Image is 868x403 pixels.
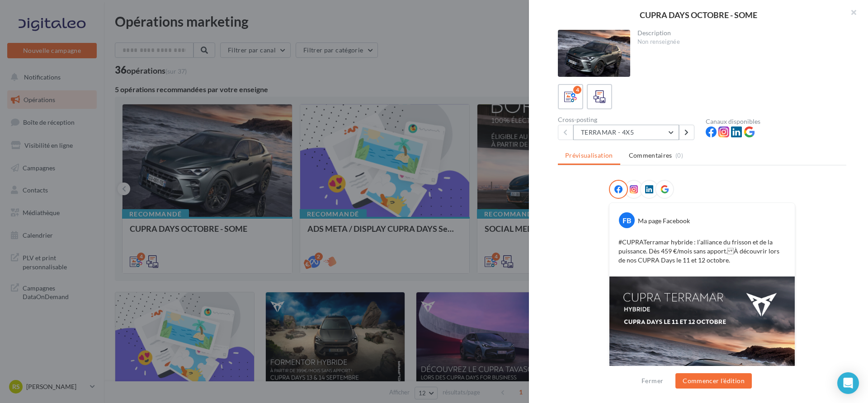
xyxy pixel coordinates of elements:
button: TERRAMAR - 4X5 [573,125,679,140]
div: Non renseignée [637,38,840,46]
button: Commencer l'édition [675,373,752,389]
button: Fermer [638,375,667,386]
span: Commentaires [629,151,672,160]
p: #CUPRATerramar hybride : l’alliance du frisson et de la puissance. Dès 459 €/mois sans apport. À ... [618,238,786,265]
div: FB [619,212,635,228]
div: Cross-posting [558,117,698,123]
div: CUPRA DAYS OCTOBRE - SOME [543,11,854,19]
div: 4 [573,86,581,94]
div: Ma page Facebook [638,216,690,225]
span: (0) [675,152,683,159]
div: Open Intercom Messenger [837,372,859,394]
div: Description [637,30,840,36]
div: Canaux disponibles [706,118,846,125]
